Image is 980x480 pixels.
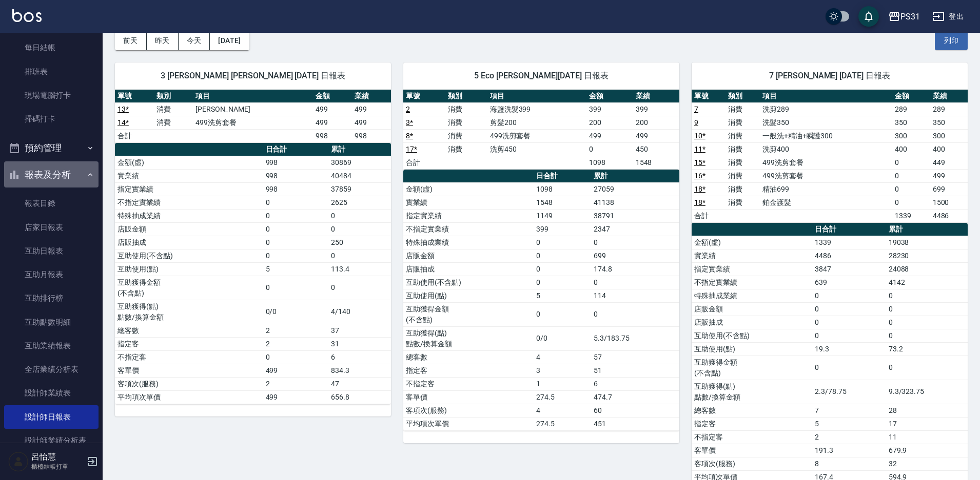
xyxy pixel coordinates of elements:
[263,390,328,404] td: 499
[892,142,930,156] td: 400
[812,329,886,342] td: 0
[487,116,587,129] td: 剪髮200
[886,404,968,417] td: 28
[328,236,391,249] td: 250
[115,324,263,337] td: 總客數
[4,107,99,131] a: 掃碼打卡
[591,249,679,262] td: 699
[313,102,352,116] td: 499
[886,276,968,289] td: 4142
[4,310,99,334] a: 互助點數明細
[115,169,263,182] td: 實業績
[692,329,812,342] td: 互助使用(不含點)
[487,129,587,142] td: 499洗剪套餐
[328,337,391,350] td: 31
[534,364,591,377] td: 3
[31,452,84,462] h5: 呂怡慧
[586,129,633,142] td: 499
[403,390,534,404] td: 客單價
[352,90,391,103] th: 業績
[328,209,391,222] td: 0
[930,129,968,142] td: 300
[4,429,99,452] a: 設計師業績分析表
[900,10,920,23] div: PS31
[127,71,379,81] span: 3 [PERSON_NAME] [PERSON_NAME] [DATE] 日報表
[591,276,679,289] td: 0
[403,90,679,170] table: a dense table
[263,364,328,377] td: 499
[534,276,591,289] td: 0
[328,156,391,169] td: 30869
[445,90,487,103] th: 類別
[313,129,352,142] td: 998
[263,377,328,390] td: 2
[812,457,886,470] td: 8
[812,316,886,329] td: 0
[858,6,879,27] button: save
[591,196,679,209] td: 41138
[812,276,886,289] td: 639
[726,196,759,209] td: 消費
[403,417,534,430] td: 平均項次單價
[534,262,591,276] td: 0
[403,289,534,302] td: 互助使用(點)
[586,156,633,169] td: 1098
[586,90,633,103] th: 金額
[115,129,154,142] td: 合計
[4,239,99,263] a: 互助日報表
[892,102,930,116] td: 289
[726,102,759,116] td: 消費
[115,300,263,324] td: 互助獲得(點) 點數/換算金額
[403,364,534,377] td: 指定客
[403,302,534,326] td: 互助獲得金額 (不含點)
[633,116,679,129] td: 200
[403,222,534,236] td: 不指定實業績
[760,102,892,116] td: 洗剪289
[886,236,968,249] td: 19038
[591,350,679,364] td: 57
[328,249,391,262] td: 0
[313,116,352,129] td: 499
[886,262,968,276] td: 24088
[534,390,591,404] td: 274.5
[263,350,328,364] td: 0
[812,356,886,380] td: 0
[892,129,930,142] td: 300
[935,31,968,50] button: 列印
[892,169,930,182] td: 0
[193,116,313,129] td: 499洗剪套餐
[115,209,263,222] td: 特殊抽成業績
[263,249,328,262] td: 0
[930,182,968,196] td: 699
[115,276,263,300] td: 互助獲得金額 (不含點)
[263,337,328,350] td: 2
[692,236,812,249] td: 金額(虛)
[8,451,29,472] img: Person
[726,169,759,182] td: 消費
[534,170,591,183] th: 日合計
[263,222,328,236] td: 0
[263,262,328,276] td: 5
[591,377,679,390] td: 6
[115,156,263,169] td: 金額(虛)
[591,209,679,222] td: 38791
[534,182,591,196] td: 1098
[534,196,591,209] td: 1548
[591,302,679,326] td: 0
[403,209,534,222] td: 指定實業績
[760,196,892,209] td: 鉑金護髮
[263,236,328,249] td: 0
[886,329,968,342] td: 0
[263,143,328,156] th: 日合計
[4,161,99,188] button: 報表及分析
[179,31,210,50] button: 今天
[812,430,886,444] td: 2
[892,182,930,196] td: 0
[726,182,759,196] td: 消費
[4,263,99,286] a: 互助月報表
[4,405,99,429] a: 設計師日報表
[328,182,391,196] td: 37859
[534,404,591,417] td: 4
[4,36,99,59] a: 每日結帳
[692,417,812,430] td: 指定客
